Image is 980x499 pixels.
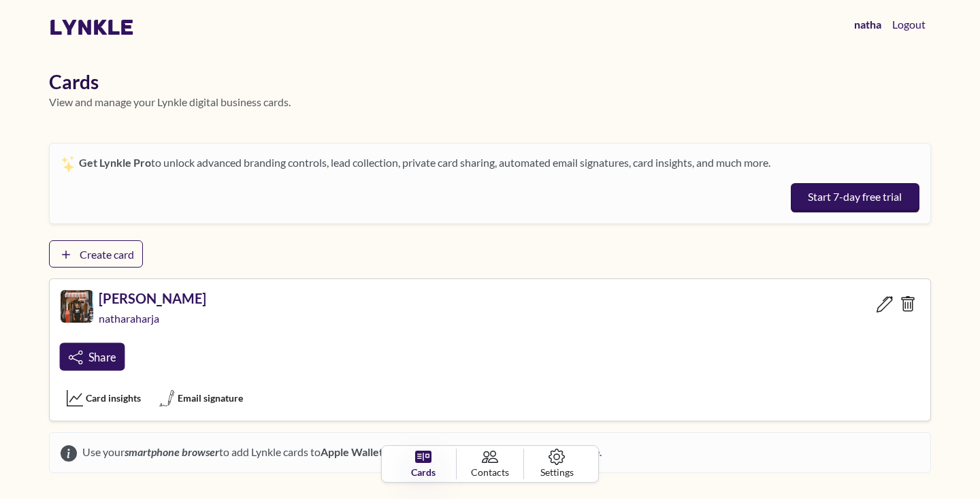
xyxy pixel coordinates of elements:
[49,94,931,110] p: View and manage your Lynkle digital business cards.
[79,156,770,169] span: to unlock advanced branding controls, lead collection, private card sharing, automated email sign...
[86,391,141,405] span: Card insights
[79,156,151,169] strong: Get Lynkle Pro
[80,248,134,261] span: Create card
[849,11,887,38] a: natha
[873,290,896,317] a: Edit
[791,183,919,213] button: Start 7-day free trial
[77,444,602,462] span: Use your to add Lynkle cards to or to easily share it with anyone.
[321,445,383,458] strong: Apple Wallet
[411,465,436,479] span: Cards
[390,449,457,479] a: Cards
[49,14,134,40] a: lynkle
[99,290,206,306] h5: [PERSON_NAME]
[61,290,93,323] img: Lynkle card profile picture
[60,342,125,370] a: Share
[152,387,249,410] button: Email signature
[49,240,143,268] a: Create card
[471,465,509,479] span: Contacts
[99,312,162,325] span: natharaharja
[178,391,243,405] span: Email signature
[88,351,116,364] span: Share
[457,449,523,479] a: Contacts
[61,387,147,410] button: Card insights
[61,290,206,338] a: Lynkle card profile picture[PERSON_NAME]natharaharja
[125,445,219,458] em: smartphone browser
[524,449,590,479] a: Settings
[887,11,931,38] button: Logout
[540,465,574,479] span: Settings
[49,71,931,94] h1: Cards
